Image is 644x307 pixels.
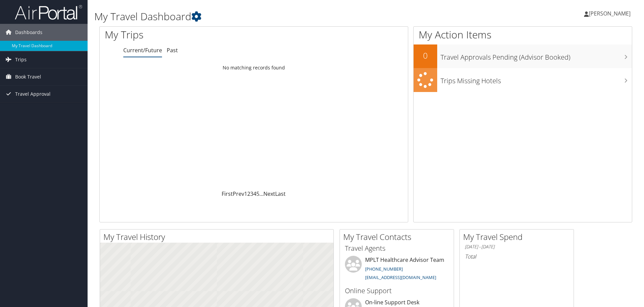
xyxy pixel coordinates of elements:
a: 5 [256,190,259,197]
h3: Travel Approvals Pending (Advisor Booked) [441,49,632,62]
a: [PHONE_NUMBER] [365,266,403,272]
span: [PERSON_NAME] [589,10,631,17]
span: Dashboards [15,24,42,41]
a: Current/Future [123,47,162,54]
a: Next [263,190,275,197]
a: First [222,190,233,197]
li: MPLT Healthcare Advisor Team [342,256,452,283]
h3: Online Support [345,286,449,296]
a: Prev [233,190,244,197]
h2: 0 [414,50,437,61]
a: Trips Missing Hotels [414,68,632,92]
a: 0Travel Approvals Pending (Advisor Booked) [414,44,632,68]
h6: Total [465,253,569,260]
h6: [DATE] - [DATE] [465,244,569,250]
span: … [259,190,263,197]
a: [PERSON_NAME] [584,3,637,24]
a: 3 [250,190,253,197]
td: No matching records found [100,62,408,74]
a: Past [167,47,178,54]
a: Last [275,190,286,197]
span: Travel Approval [15,86,51,102]
h3: Trips Missing Hotels [441,73,632,86]
a: 4 [253,190,256,197]
a: [EMAIL_ADDRESS][DOMAIN_NAME] [365,274,436,280]
a: 2 [247,190,250,197]
h1: My Travel Dashboard [94,9,456,24]
a: 1 [244,190,247,197]
h1: My Action Items [414,28,632,42]
span: Trips [15,51,27,68]
span: Book Travel [15,68,41,85]
h1: My Trips [105,28,275,42]
h2: My Travel Contacts [343,231,454,243]
h3: Travel Agents [345,244,449,253]
img: airportal-logo.png [15,4,82,20]
h2: My Travel History [103,231,333,243]
h2: My Travel Spend [463,231,574,243]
